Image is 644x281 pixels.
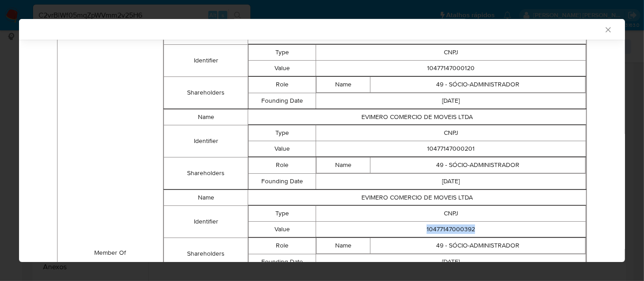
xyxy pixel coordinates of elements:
[163,109,248,125] td: Name
[163,157,248,190] td: Shareholders
[316,125,586,141] td: CNPJ
[249,60,316,76] td: Value
[370,238,586,253] td: 49 - SÓCIO-ADMINISTRADOR
[316,221,586,237] td: 10477147000392
[316,254,586,270] td: [DATE]
[317,76,370,92] td: Name
[249,141,316,157] td: Value
[249,221,316,237] td: Value
[370,157,586,173] td: 49 - SÓCIO-ADMINISTRADOR
[317,157,370,173] td: Name
[604,25,612,33] button: Fechar a janela
[163,125,248,157] td: Identifier
[249,76,316,93] td: Role
[248,190,586,205] td: EVIMERO COMERCIO DE MOVEIS LTDA
[163,205,248,238] td: Identifier
[249,125,316,141] td: Type
[249,238,316,254] td: Role
[316,205,586,221] td: CNPJ
[316,93,586,109] td: [DATE]
[163,44,248,76] td: Identifier
[19,19,625,262] div: closure-recommendation-modal
[249,205,316,221] td: Type
[163,76,248,109] td: Shareholders
[317,238,370,253] td: Name
[249,44,316,60] td: Type
[249,254,316,270] td: Founding Date
[316,173,586,189] td: [DATE]
[370,76,586,92] td: 49 - SÓCIO-ADMINISTRADOR
[249,173,316,189] td: Founding Date
[249,93,316,109] td: Founding Date
[248,109,586,125] td: EVIMERO COMERCIO DE MOVEIS LTDA
[316,44,586,60] td: CNPJ
[249,157,316,173] td: Role
[316,141,586,157] td: 10477147000201
[163,190,248,205] td: Name
[163,238,248,270] td: Shareholders
[316,60,586,76] td: 10477147000120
